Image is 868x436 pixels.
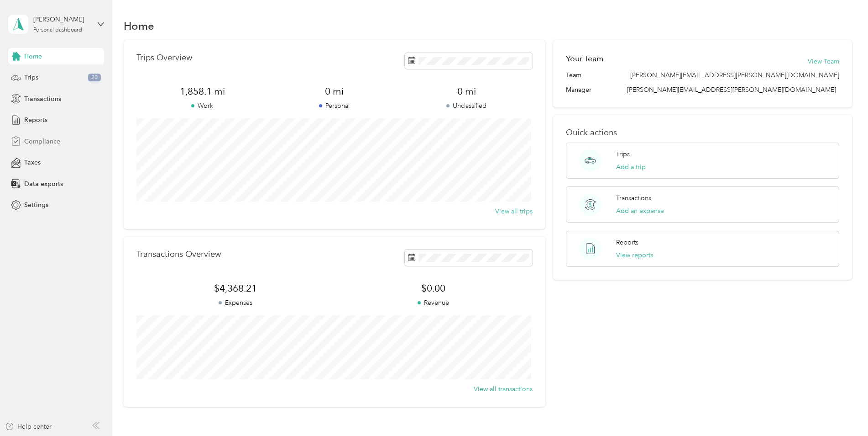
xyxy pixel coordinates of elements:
[268,85,400,98] span: 0 mi
[136,250,221,259] p: Transactions Overview
[616,149,630,159] p: Trips
[24,200,48,210] span: Settings
[5,422,52,431] button: Help center
[335,298,533,308] p: Revenue
[474,384,533,394] button: View all transactions
[136,282,335,295] span: $4,368.21
[616,238,638,247] p: Reports
[401,85,533,98] span: 0 mi
[401,101,533,111] p: Unclassified
[136,101,268,111] p: Work
[817,385,868,436] iframe: Everlance-gr Chat Button Frame
[630,70,839,80] span: [PERSON_NAME][EMAIL_ADDRESS][PERSON_NAME][DOMAIN_NAME]
[335,282,533,295] span: $0.00
[566,85,591,95] span: Manager
[88,74,101,82] span: 20
[616,206,664,216] button: Add an expense
[495,207,533,216] button: View all trips
[24,179,63,189] span: Data exports
[136,85,268,98] span: 1,858.1 mi
[566,53,603,64] h2: Your Team
[566,70,581,80] span: Team
[124,21,154,31] h1: Home
[808,57,839,66] button: View Team
[24,158,41,167] span: Taxes
[616,193,651,203] p: Transactions
[268,101,400,111] p: Personal
[24,137,60,146] span: Compliance
[24,52,42,61] span: Home
[616,250,653,260] button: View reports
[616,162,646,172] button: Add a trip
[627,86,836,94] span: [PERSON_NAME][EMAIL_ADDRESS][PERSON_NAME][DOMAIN_NAME]
[33,15,90,24] div: [PERSON_NAME]
[566,128,839,138] p: Quick actions
[24,115,47,125] span: Reports
[136,53,192,63] p: Trips Overview
[24,73,38,82] span: Trips
[136,298,335,308] p: Expenses
[33,27,82,33] div: Personal dashboard
[24,94,61,104] span: Transactions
